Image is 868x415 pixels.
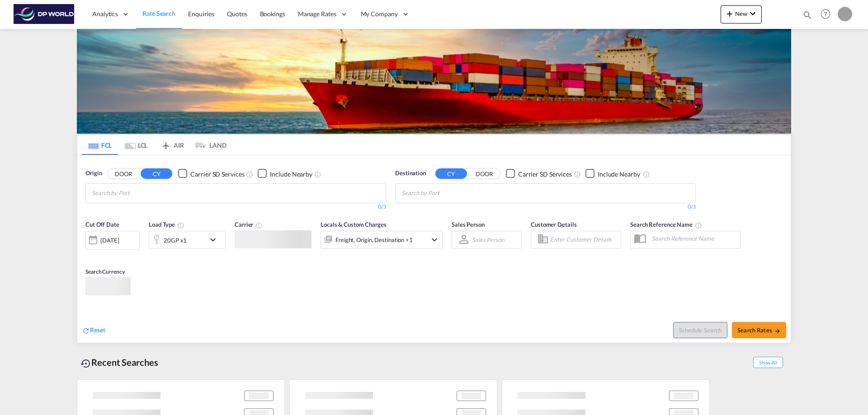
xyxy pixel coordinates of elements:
span: Reset [90,326,105,334]
md-icon: Unchecked: Ignores neighbouring ports when fetching rates.Checked : Includes neighbouring ports w... [643,170,650,177]
input: Chips input. [92,186,178,201]
span: Origin [85,169,102,178]
img: c08ca190194411f088ed0f3ba295208c.png [14,4,75,24]
md-icon: Unchecked: Search for CY (Container Yard) services for all selected carriers.Checked : Search for... [574,170,581,177]
div: [DATE] [85,230,140,249]
md-icon: icon-refresh [82,326,90,335]
span: Cut Off Date [85,221,119,228]
md-icon: Unchecked: Search for CY (Container Yard) services for all selected carriers.Checked : Search for... [246,170,253,177]
span: Show All [753,357,783,368]
div: 0/3 [85,203,386,211]
span: Analytics [92,9,118,19]
span: Search Rates [737,326,781,334]
md-tab-item: FCL [82,135,118,155]
div: icon-magnify [802,10,812,23]
button: Search Ratesicon-arrow-right [732,322,786,338]
span: Bookings [260,10,285,18]
span: Manage Rates [298,9,336,19]
span: Locals & Custom Charges [321,221,387,228]
md-icon: icon-chevron-down [747,8,758,19]
button: Note: By default Schedule search will only considerorigin ports, destination ports and cut off da... [673,322,727,338]
md-checkbox: Checkbox No Ink [258,169,312,178]
button: CY [141,168,172,179]
div: Include Nearby [270,169,312,178]
md-pagination-wrapper: Use the left and right arrow keys to navigate between tabs [82,135,226,155]
md-icon: icon-chevron-down [429,234,440,245]
div: 20GP x1icon-chevron-down [149,230,226,248]
div: [DATE] [100,236,119,244]
div: Carrier SD Services [518,169,572,178]
md-icon: icon-backup-restore [80,358,91,369]
md-datepicker: Select [85,248,92,261]
md-icon: The selected Trucker/Carrierwill be displayed in the rate results If the rates are from another f... [255,221,263,228]
md-icon: icon-information-outline [177,221,184,228]
md-chips-wrap: Chips container with autocompletion. Enter the text area, type text to search, and then use the u... [400,184,491,201]
span: Customer Details [531,221,576,228]
div: Freight Origin Destination Factory Stuffingicon-chevron-down [321,230,443,248]
md-icon: icon-arrow-right [774,328,781,334]
div: Include Nearby [598,169,640,178]
md-icon: icon-magnify [802,10,812,20]
md-checkbox: Checkbox No Ink [178,169,244,178]
span: Load Type [149,221,184,228]
button: DOOR [108,168,139,179]
div: 20GP x1 [164,233,187,246]
span: Enquiries [188,10,214,18]
input: Chips input. [401,186,487,201]
md-tab-item: LAND [190,135,226,155]
span: Search Currency [85,268,125,275]
span: Help [818,6,833,22]
div: Freight Origin Destination Factory Stuffing [335,233,413,246]
md-icon: Unchecked: Ignores neighbouring ports when fetching rates.Checked : Includes neighbouring ports w... [314,170,321,177]
md-icon: icon-plus 400-fg [724,8,735,19]
div: 0/3 [395,203,696,211]
input: Enter Customer Details [550,233,618,246]
md-select: Sales Person [471,233,505,246]
md-icon: icon-chevron-down [208,234,223,245]
md-icon: Your search will be saved by the below given name [695,221,702,228]
span: My Company [361,9,398,19]
md-checkbox: Checkbox No Ink [585,169,640,178]
md-icon: icon-airplane [160,140,171,147]
span: Carrier [235,221,263,228]
div: Help [818,6,838,23]
md-tab-item: AIR [154,135,190,155]
md-tab-item: LCL [118,135,154,155]
button: CY [435,168,467,179]
div: icon-refreshReset [82,326,105,336]
md-chips-wrap: Chips container with autocompletion. Enter the text area, type text to search, and then use the u... [90,184,181,201]
button: DOOR [468,168,500,179]
div: Carrier SD Services [190,169,244,178]
span: Quotes [227,10,247,18]
span: Search Reference Name [630,221,702,228]
div: Recent Searches [77,352,162,373]
div: OriginDOOR CY Checkbox No InkUnchecked: Search for CY (Container Yard) services for all selected ... [77,155,791,343]
span: New [724,10,758,17]
input: Search Reference Name [647,232,741,245]
span: Sales Person [452,221,485,228]
span: Rate Search [142,9,175,17]
img: LCL+%26+FCL+BACKGROUND.png [77,29,791,134]
md-checkbox: Checkbox No Ink [506,169,572,178]
button: icon-plus 400-fgNewicon-chevron-down [721,5,762,23]
span: Destination [395,169,426,178]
